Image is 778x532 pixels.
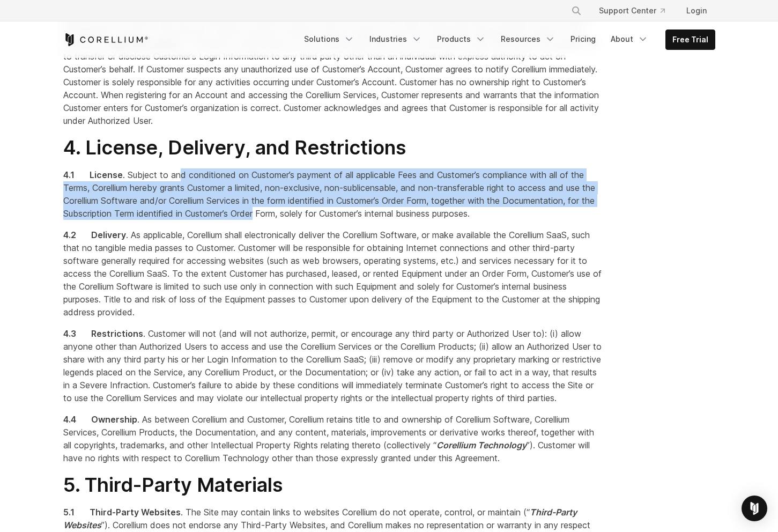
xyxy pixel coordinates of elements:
em: Corellium Technology [436,440,527,450]
span: Certain of the Corellium Services, including the Corellium SaaS, or portions of the Site may requ... [63,12,599,126]
a: Pricing [564,29,602,49]
a: Solutions [298,29,361,49]
div: Open Intercom Messenger [742,496,767,521]
span: . As applicable, Corellium shall electronically deliver the Corellium Software, or make available... [63,230,602,317]
span: . Customer will not (and will not authorize, permit, or encourage any third party or Authorized U... [63,328,602,403]
span: 5.1 Third-Party Websites [63,507,181,518]
div: Navigation Menu [298,29,715,50]
a: Products [431,29,492,49]
span: . Subject to and conditioned on Customer’s payment of all applicable Fees and Customer’s complian... [63,169,595,219]
a: Resources [494,29,562,49]
a: Free Trial [666,30,715,49]
a: Corellium Home [63,33,149,46]
span: 4.1 License [63,169,123,180]
a: About [604,29,655,49]
a: Industries [363,29,428,49]
a: Login [678,1,715,20]
div: Navigation Menu [558,1,715,20]
span: . As between Corellium and Customer, Corellium retains title to and ownership of Corellium Softwa... [63,414,594,463]
span: 4.4 Ownership [63,414,137,425]
span: 4. License, Delivery, and Restrictions [63,136,406,159]
span: 4.3 Restrictions [63,328,143,339]
a: Support Center [590,1,673,20]
span: 5. Third-Party Materials [63,473,283,497]
button: Search [567,1,586,20]
span: 4.2 Delivery [63,230,126,240]
em: Third-Party Websites [63,507,577,530]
